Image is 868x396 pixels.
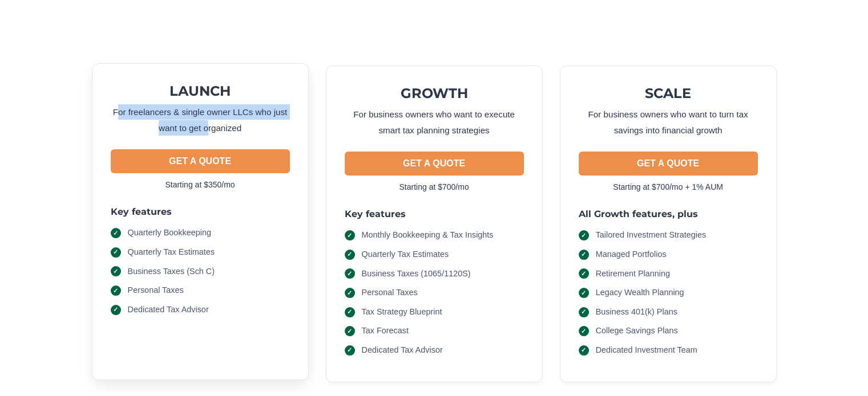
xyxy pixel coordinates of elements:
span: Tailored Investment Strategies [596,229,706,242]
span: Personal Taxes [128,284,184,297]
span: Quarterly Tax Estimates [362,248,449,261]
p: Starting at $350/mo [111,178,290,192]
h3: Key features [345,208,524,220]
span: Dedicated Tax Advisor [128,304,209,316]
span: Personal Taxes [362,287,418,299]
h3: All Growth features, plus [579,208,758,220]
h2: LAUNCH [111,82,290,100]
span: Retirement Planning [596,268,670,280]
p: Starting at $700/mo + 1% AUM [579,180,758,194]
span: Legacy Wealth Planning [596,287,684,299]
span: Quarterly Bookkeeping [128,227,211,239]
span: Tax Forecast [362,325,409,337]
span: Tax Strategy Blueprint [362,306,442,319]
button: GET A QUOTE [345,152,524,175]
span: Dedicated Tax Advisor [362,344,443,357]
span: Business 401(k) Plans [596,306,677,319]
span: Dedicated Investment Team [596,344,697,357]
span: Managed Portfolios [596,248,667,261]
span: College Savings Plans [596,325,678,337]
button: GET A QUOTE [579,152,758,175]
span: Business Taxes (1065/1120S) [362,268,471,280]
h3: Key features [111,206,290,218]
span: Business Taxes (Sch C) [128,266,215,278]
span: Quarterly Tax Estimates [128,246,215,259]
span: Monthly Bookkeeping & Tax Insights [362,229,494,242]
p: Starting at $700/mo [345,180,524,194]
p: For business owners who want to execute smart tax planning strategies [345,107,524,138]
h2: SCALE [579,84,758,102]
button: GET A QUOTE [111,149,290,173]
p: For freelancers & single owner LLCs who just want to get organized [111,104,290,136]
h2: GROWTH [345,84,524,102]
p: For business owners who want to turn tax savings into financial growth [579,107,758,138]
